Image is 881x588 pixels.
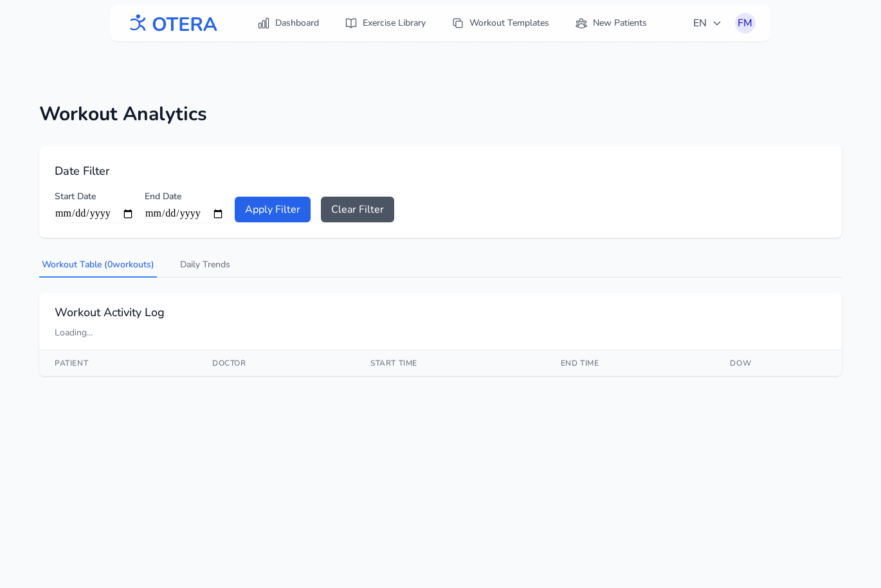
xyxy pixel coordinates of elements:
[444,12,557,35] a: Workout Templates
[545,350,715,376] th: End Time
[197,350,355,376] th: Doctor
[337,12,433,35] a: Exercise Library
[693,15,722,31] span: EN
[567,12,655,35] a: New Patients
[55,303,826,321] h2: Workout Activity Log
[235,197,311,222] button: Apply Filter
[55,326,826,339] div: Loading...
[686,10,730,36] button: EN
[177,253,233,278] button: Daily Trends
[39,253,157,278] button: Workout Table (0workouts)
[250,12,327,35] a: Dashboard
[39,103,842,126] h1: Workout Analytics
[55,190,134,203] label: Start Date
[125,9,218,38] img: OTERA logo
[55,162,826,180] h2: Date Filter
[735,13,756,33] button: FM
[145,190,224,203] label: End Date
[39,350,197,376] th: Patient
[714,350,842,376] th: DOW
[321,197,394,222] button: Clear Filter
[355,350,545,376] th: Start Time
